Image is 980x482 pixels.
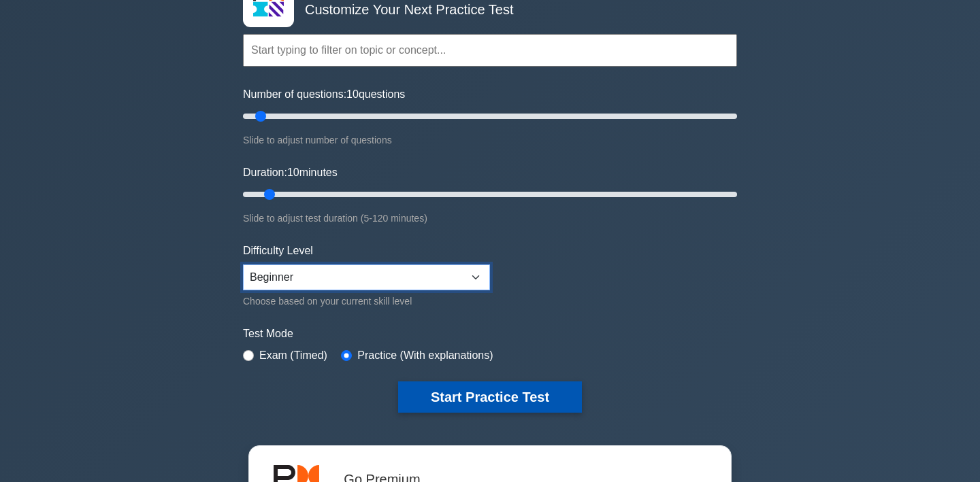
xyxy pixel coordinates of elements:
label: Difficulty Level [243,243,313,259]
span: 10 [287,167,299,178]
label: Number of questions: questions [243,86,405,103]
div: Slide to adjust test duration (5-120 minutes) [243,210,737,226]
div: Slide to adjust number of questions [243,132,737,148]
button: Start Practice Test [398,381,582,413]
label: Practice (With explanations) [357,347,493,364]
label: Duration: minutes [243,165,338,181]
label: Exam (Timed) [259,347,327,364]
span: 10 [346,88,359,100]
div: Choose based on your current skill level [243,293,490,309]
label: Test Mode [243,326,737,342]
input: Start typing to filter on topic or concept... [243,34,737,67]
